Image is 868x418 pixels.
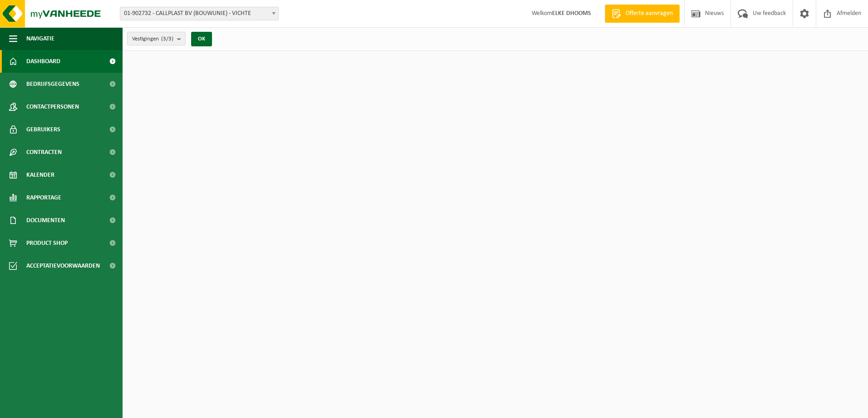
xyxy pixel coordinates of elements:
[26,27,54,50] span: Navigatie
[26,232,68,254] span: Product Shop
[26,141,62,164] span: Contracten
[623,9,675,18] span: Offerte aanvragen
[26,73,79,95] span: Bedrijfsgegevens
[552,10,591,17] strong: ELKE DHOOMS
[127,32,186,45] button: Vestigingen(3/3)
[26,254,100,277] span: Acceptatievoorwaarden
[120,7,278,20] span: 01-902732 - CALLPLAST BV (BOUWUNIE) - VICHTE
[26,164,54,186] span: Kalender
[26,95,79,118] span: Contactpersonen
[191,32,212,46] button: OK
[26,186,61,209] span: Rapportage
[26,118,60,141] span: Gebruikers
[120,7,279,20] span: 01-902732 - CALLPLAST BV (BOUWUNIE) - VICHTE
[605,5,680,23] a: Offerte aanvragen
[26,209,65,232] span: Documenten
[26,50,60,73] span: Dashboard
[132,32,173,46] span: Vestigingen
[161,36,173,42] count: (3/3)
